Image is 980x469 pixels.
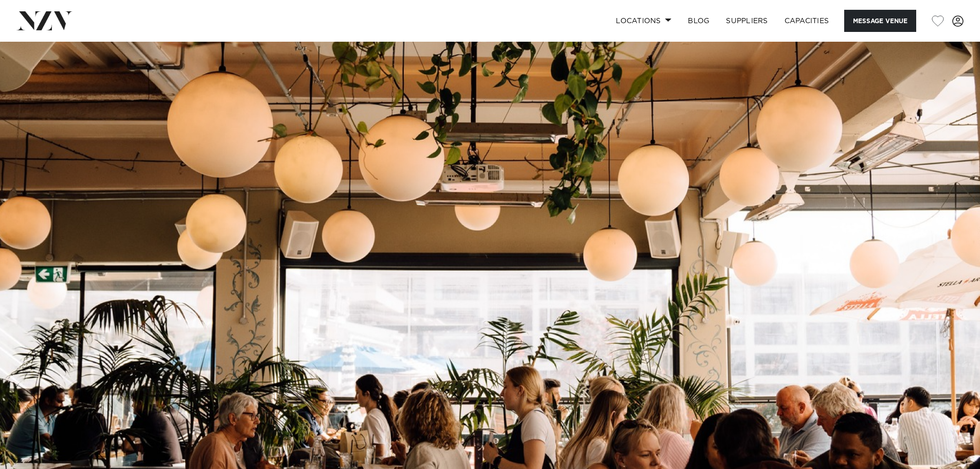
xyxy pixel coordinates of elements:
[718,10,776,32] a: SUPPLIERS
[608,10,680,32] a: Locations
[680,10,718,32] a: BLOG
[776,10,838,32] a: Capacities
[844,10,916,32] button: Message Venue
[16,11,73,30] img: nzv-logo.png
